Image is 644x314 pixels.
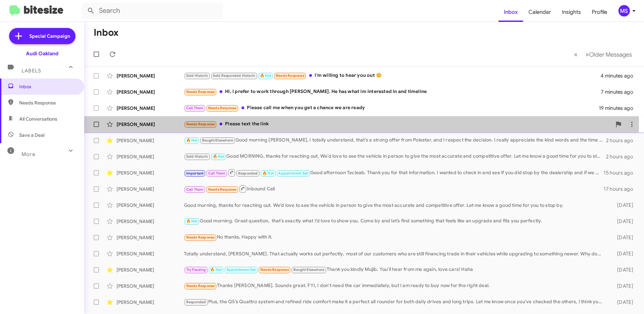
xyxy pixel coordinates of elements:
span: Responded [238,171,258,176]
span: » [585,50,589,59]
span: Older Messages [589,51,632,58]
div: 4 minutes ago [601,72,639,79]
div: [PERSON_NAME] [117,169,184,176]
span: Needs Response [19,99,76,106]
div: 2 hours ago [606,137,639,144]
button: Next [581,48,636,61]
div: [PERSON_NAME] [117,121,184,128]
span: Needs Response [186,90,215,94]
h1: Inbox [94,27,119,38]
a: Profile [586,2,613,22]
span: Needs Response [208,106,237,110]
span: Call Them [186,187,204,192]
span: Needs Response [260,268,289,272]
div: Please call me when you get a chance we are ready [184,104,599,112]
button: Previous [570,48,582,61]
span: Sold Historic [186,154,208,159]
span: Needs Response [208,187,237,192]
div: [PERSON_NAME] [117,283,184,289]
span: Bought Elsewhere [293,268,324,272]
a: Calendar [523,2,556,22]
span: 🔥 Hot [262,171,274,176]
div: Audi Oakland [26,50,58,57]
div: Good morning. Great question, that’s exactly what I’d love to show you. Come by and let’s find so... [184,217,606,225]
div: [DATE] [606,283,639,289]
div: [PERSON_NAME] [117,137,184,144]
span: Try Pausing [186,268,206,272]
div: 17 hours ago [604,186,639,192]
div: [DATE] [606,266,639,273]
span: Appointment Set [278,171,308,176]
span: 🔥 Hot [186,138,198,143]
div: [DATE] [606,202,639,209]
div: [PERSON_NAME] [117,89,184,95]
div: MS [618,5,630,17]
span: Needs Response [186,122,215,126]
div: [PERSON_NAME] [117,153,184,160]
span: Inbox [19,83,76,90]
div: [DATE] [606,299,639,306]
span: 🔥 Hot [213,154,224,159]
span: Bought Elsewhere [202,138,233,143]
nav: Page navigation example [570,48,636,61]
span: Important [186,171,204,176]
span: Call Them [208,171,226,176]
span: Needs Response [186,284,215,288]
span: Needs Response [276,73,304,78]
a: Insights [556,2,586,22]
div: [PERSON_NAME] [117,202,184,209]
div: Thank you kindly Mujib. You'll hear from me again, love cars! Haha [184,266,606,274]
button: MS [613,5,637,17]
div: [PERSON_NAME] [117,299,184,306]
div: [DATE] [606,234,639,241]
div: Plus, the Q5’s Quattro system and refined ride comfort make it a perfect all rounder for both dai... [184,298,606,306]
span: Call Them [186,106,204,110]
span: All Conversations [19,116,57,122]
span: Save a Deal [19,132,44,138]
span: 🔥 Hot [210,268,222,272]
div: [PERSON_NAME] [117,250,184,257]
div: Inbound Call [184,185,604,193]
div: No thanks, Happy with it. [184,233,606,241]
div: 2 hours ago [606,153,639,160]
div: [PERSON_NAME] [117,234,184,241]
span: Needs Response [186,235,215,240]
a: Inbox [498,2,523,22]
div: I'm willing to hear you out 😊 [184,72,601,80]
span: Labels [22,68,41,74]
div: Hi, I prefer to work through [PERSON_NAME]. He has what im interested in and timeline [184,88,601,96]
span: Sold Historic [186,73,208,78]
div: Good afternoon Tecleab. Thank you for that information. I wanted to check in and see if you did s... [184,168,604,177]
div: [DATE] [606,218,639,225]
div: 7 minutes ago [601,89,639,95]
div: 19 minutes ago [599,105,639,112]
div: Good morning, thanks for reaching out. We’d love to see the vehicle in person to give the most ac... [184,202,606,209]
span: « [574,50,578,59]
div: [PERSON_NAME] [117,186,184,192]
div: Good MORNING, thanks for reaching out. We’d love to see the vehicle in person to give the most ac... [184,153,606,160]
a: Special Campaign [9,28,75,44]
span: More [22,151,35,157]
div: [DATE] [606,250,639,257]
div: [PERSON_NAME] [117,72,184,79]
div: Thanks [PERSON_NAME]. Sounds great. FYI, I don't need the car immediately, but I am ready to buy ... [184,282,606,290]
div: [PERSON_NAME] [117,218,184,225]
span: Special Campaign [29,33,70,39]
div: Good morning [PERSON_NAME], I totally understand, that’s a strong offer from Polestar, and I resp... [184,136,606,144]
span: Responded [186,300,206,304]
div: Please text the link [184,120,612,128]
span: Appointment Set [226,268,256,272]
span: Sold Responded Historic [213,73,256,78]
div: Totally understand, [PERSON_NAME]. That actually works out perfectly, most of our customers who a... [184,250,606,257]
span: 🔥 Hot [186,219,198,223]
div: 15 hours ago [604,169,639,176]
input: Search [82,3,223,19]
div: [PERSON_NAME] [117,105,184,112]
div: [PERSON_NAME] [117,266,184,273]
span: 🔥 Hot [260,73,271,78]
